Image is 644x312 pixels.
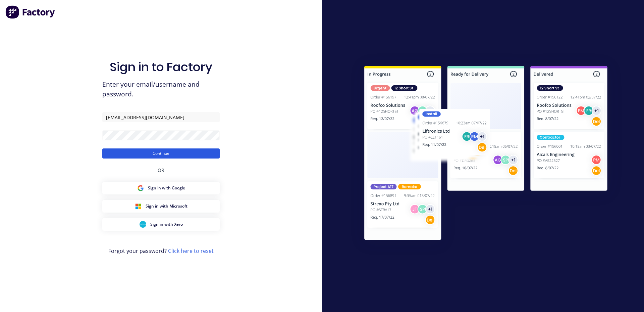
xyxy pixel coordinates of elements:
img: Google Sign in [137,185,144,191]
button: Google Sign inSign in with Google [102,182,220,194]
h1: Sign in to Factory [110,60,212,74]
img: Microsoft Sign in [135,203,142,210]
img: Sign in [350,52,622,256]
span: Enter your email/username and password. [102,80,220,99]
span: Sign in with Microsoft [146,203,187,209]
span: Sign in with Google [148,185,185,191]
img: Xero Sign in [140,221,146,228]
button: Microsoft Sign inSign in with Microsoft [102,200,220,213]
img: Factory [5,5,56,19]
button: Continue [102,148,220,159]
button: Xero Sign inSign in with Xero [102,218,220,231]
a: Click here to reset [168,247,214,255]
input: Email/Username [102,112,220,122]
span: Forgot your password? [108,247,214,255]
span: Sign in with Xero [150,221,183,227]
div: OR [158,159,164,182]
